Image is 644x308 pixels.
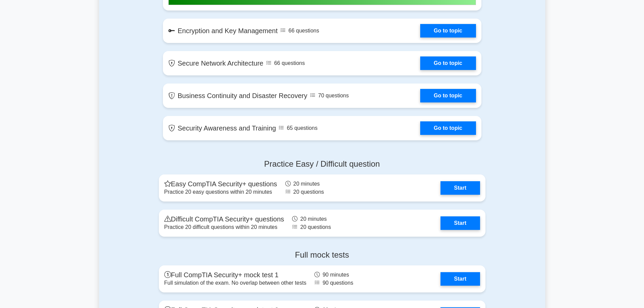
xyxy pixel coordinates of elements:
a: Go to topic [420,89,476,102]
a: Start [440,216,480,230]
a: Go to topic [420,121,476,135]
a: Start [440,272,480,286]
h4: Practice Easy / Difficult question [159,159,485,169]
a: Go to topic [420,56,476,70]
h4: Full mock tests [159,250,485,260]
a: Start [440,181,480,195]
a: Go to topic [420,24,476,38]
